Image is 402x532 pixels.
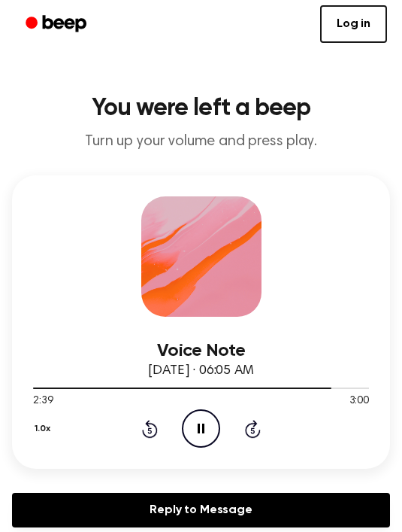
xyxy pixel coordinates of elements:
a: Reply to Message [12,493,390,527]
a: Log in [320,5,387,43]
h1: You were left a beep [12,96,390,120]
a: Beep [15,10,100,39]
span: [DATE] · 06:05 AM [148,364,253,378]
span: 2:39 [33,394,53,409]
h3: Voice Note [33,341,369,361]
button: 1.0x [33,416,56,442]
p: Turn up your volume and press play. [12,132,390,151]
span: 3:00 [349,394,369,409]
